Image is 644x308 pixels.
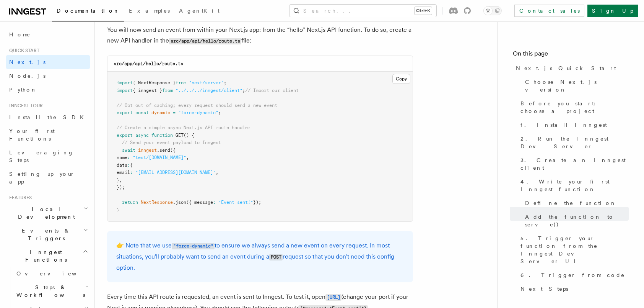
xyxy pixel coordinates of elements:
span: Examples [129,8,170,14]
span: inngest [138,147,157,153]
p: You will now send an event from within your Next.js app: from the “hello” Next.js API function. T... [107,25,413,46]
span: 3. Create an Inngest client [520,156,629,172]
code: src/app/api/hello/route.ts [169,38,241,44]
p: 👉 Note that we use to ensure we always send a new event on every request. In most situations, you... [116,240,404,273]
span: : [213,200,216,205]
a: Python [6,83,90,97]
span: await [122,147,135,153]
span: // Send your event payload to Inngest [122,140,221,145]
span: Leveraging Steps [9,149,74,163]
span: "[EMAIL_ADDRESS][DOMAIN_NAME]" [135,170,216,175]
a: 6. Trigger from code [517,268,629,282]
a: Next.js [6,55,90,69]
a: 2. Run the Inngest Dev Server [517,132,629,153]
a: Examples [124,2,174,21]
span: "test/[DOMAIN_NAME]" [133,155,186,160]
span: export [117,110,133,115]
span: { [130,162,133,168]
a: Choose Next.js version [522,75,629,97]
span: "next/server" [189,80,224,85]
a: Node.js [6,69,90,83]
span: Inngest Functions [6,248,83,264]
span: data [117,162,127,168]
span: // Import our client [245,88,299,93]
a: Install the SDK [6,110,90,124]
span: Next.js Quick Start [516,64,616,72]
span: Next Steps [520,285,568,293]
span: ; [218,110,221,115]
span: Your first Functions [9,128,55,142]
span: .json [173,200,186,205]
span: Setting up your app [9,171,75,185]
span: ({ message [186,200,213,205]
span: Python [9,87,37,93]
span: Quick start [6,48,39,54]
span: Overview [16,270,95,277]
button: Local Development [6,202,90,224]
span: 4. Write your first Inngest function [520,178,629,193]
span: Choose Next.js version [525,78,629,93]
span: } [117,207,119,213]
span: = [173,110,176,115]
span: async [135,133,149,138]
a: AgentKit [174,2,224,21]
a: 4. Write your first Inngest function [517,175,629,196]
span: : [130,170,133,175]
span: 6. Trigger from code [520,271,625,279]
span: , [216,170,218,175]
button: Toggle dark mode [483,6,502,15]
a: Leveraging Steps [6,146,90,167]
span: Inngest tour [6,103,43,109]
a: Next.js Quick Start [513,61,629,75]
button: Copy [392,74,410,84]
span: AgentKit [179,8,220,14]
span: NextResponse [141,200,173,205]
span: ; [224,80,226,85]
button: Inngest Functions [6,245,90,267]
span: .send [157,147,170,153]
a: Home [6,28,90,41]
span: ; [242,88,245,93]
span: Features [6,195,32,201]
span: }); [253,200,261,205]
span: ({ [170,147,176,153]
span: , [186,155,189,160]
a: 5. Trigger your function from the Inngest Dev Server UI [517,231,629,268]
button: Steps & Workflows [13,280,90,302]
span: dynamic [151,110,170,115]
code: [URL] [325,294,342,301]
button: Search...Ctrl+K [289,5,436,17]
span: { inngest } [133,88,162,93]
span: function [151,133,173,138]
span: from [176,80,186,85]
span: } [117,177,119,183]
span: Local Development [6,205,83,221]
span: "../../../inngest/client" [176,88,242,93]
code: POST [269,254,283,260]
span: Events & Triggers [6,227,83,242]
h4: On this page [513,49,629,61]
span: import [117,88,133,93]
a: 1. Install Inngest [517,118,629,132]
a: Contact sales [514,5,584,17]
span: 1. Install Inngest [520,121,607,129]
span: GET [176,133,184,138]
span: "force-dynamic" [178,110,218,115]
a: Define the function [522,196,629,210]
span: Add the function to serve() [525,213,629,228]
span: 2. Run the Inngest Dev Server [520,135,629,150]
span: 5. Trigger your function from the Inngest Dev Server UI [520,234,629,265]
span: "Event sent!" [218,200,253,205]
span: : [127,162,130,168]
a: Before you start: choose a project [517,97,629,118]
span: name [117,155,127,160]
span: const [135,110,149,115]
span: return [122,200,138,205]
a: Documentation [52,2,124,21]
span: // Opt out of caching; every request should send a new event [117,103,277,108]
span: Home [9,31,31,38]
a: Add the function to serve() [522,210,629,231]
span: { NextResponse } [133,80,176,85]
kbd: Ctrl+K [415,7,432,15]
span: email [117,170,130,175]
